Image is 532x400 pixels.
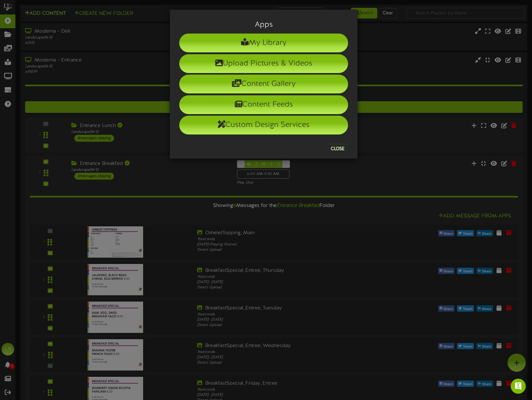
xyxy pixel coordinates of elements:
li: Content Gallery [179,75,348,93]
h3: Apps [179,21,348,29]
button: Close [327,144,348,154]
li: Content Feeds [179,95,348,114]
div: Open Intercom Messenger [511,379,526,394]
li: My Library [179,34,348,52]
li: Custom Design Services [179,116,348,134]
li: Upload Pictures & Videos [179,54,348,73]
